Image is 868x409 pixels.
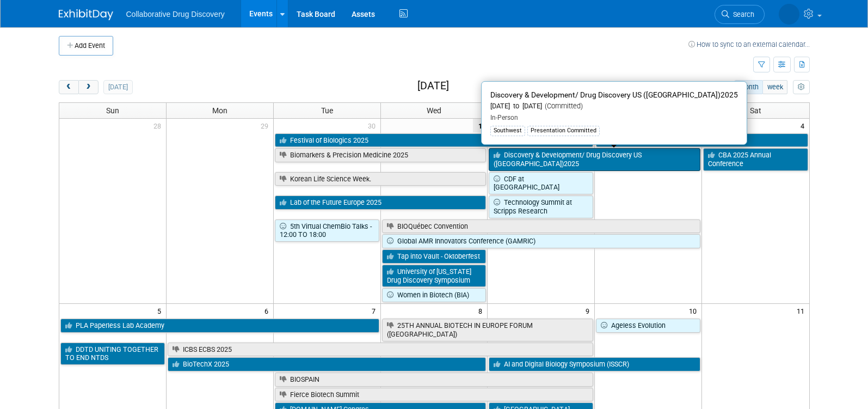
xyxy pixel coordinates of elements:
span: Search [729,10,754,19]
a: How to sync to an external calendar... [688,40,810,48]
button: [DATE] [103,80,132,94]
span: Mon [212,106,227,115]
span: 5 [156,304,166,318]
span: 29 [260,119,273,132]
span: Discovery & Development/ Drug Discovery US ([GEOGRAPHIC_DATA])2025 [490,90,738,99]
a: AI and Digital Biology Symposium (ISSCR) [489,357,700,371]
a: Biomarkers & Precision Medicine 2025 [275,148,487,162]
a: Tap into Vault - Oktoberfest [382,249,487,264]
span: (Committed) [542,102,583,110]
a: Discovery & Development/ Drug Discovery US ([GEOGRAPHIC_DATA])2025 [489,148,700,170]
button: next [78,80,99,94]
a: Ageless Evolution [596,319,700,333]
span: In-Person [490,114,518,121]
a: CDF at [GEOGRAPHIC_DATA] [489,172,593,194]
a: Global AMR Innovators Conference (GAMRIC) [382,234,701,248]
span: 9 [584,304,594,318]
button: prev [59,80,79,94]
h2: [DATE] [417,80,449,92]
button: myCustomButton [793,80,809,94]
span: 1 [473,119,487,132]
div: [DATE] to [DATE] [490,102,738,111]
div: Southwest [490,126,525,136]
span: 30 [367,119,380,132]
span: 28 [152,119,166,132]
span: Collaborative Drug Discovery [126,10,225,19]
a: BioTechX 2025 [168,357,487,371]
span: 7 [371,304,380,318]
span: Wed [427,106,441,115]
span: 8 [477,304,487,318]
a: Women in Biotech (BIA) [382,288,487,302]
span: Sat [750,106,761,115]
a: Fierce Biotech Summit [275,388,594,402]
span: Sun [106,106,119,115]
a: ICBS ECBS 2025 [168,343,593,357]
a: Korean Life Science Week. [275,172,487,186]
button: month [734,80,763,94]
a: BIOQuébec Convention [382,219,701,234]
a: Technology Summit at Scripps Research [489,196,593,218]
button: Add Event [59,36,113,56]
a: PLA Paperless Lab Academy [60,319,379,333]
a: Lab of the Future Europe 2025 [275,196,487,210]
span: 10 [688,304,701,318]
span: 4 [799,119,809,132]
img: ExhibitDay [59,9,113,20]
a: CBA 2025 Annual Conference [703,148,808,170]
a: DDTD UNITING TOGETHER TO END NTDS [60,343,165,365]
i: Personalize Calendar [798,84,805,91]
a: 25TH ANNUAL BIOTECH IN EUROPE FORUM ([GEOGRAPHIC_DATA]) [382,319,594,341]
span: Tue [321,106,333,115]
span: 11 [796,304,809,318]
a: BIOSPAIN [275,373,594,387]
button: week [762,80,787,94]
span: 6 [263,304,273,318]
a: Search [715,5,765,24]
a: Festival of Biologics 2025 [275,133,594,148]
a: 5th Virtual ChemBio Talks - 12:00 TO 18:00 [275,219,379,242]
img: Keith Williamson [779,4,799,25]
a: University of [US_STATE] Drug Discovery Symposium [382,265,487,287]
div: Presentation Committed [527,126,600,136]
